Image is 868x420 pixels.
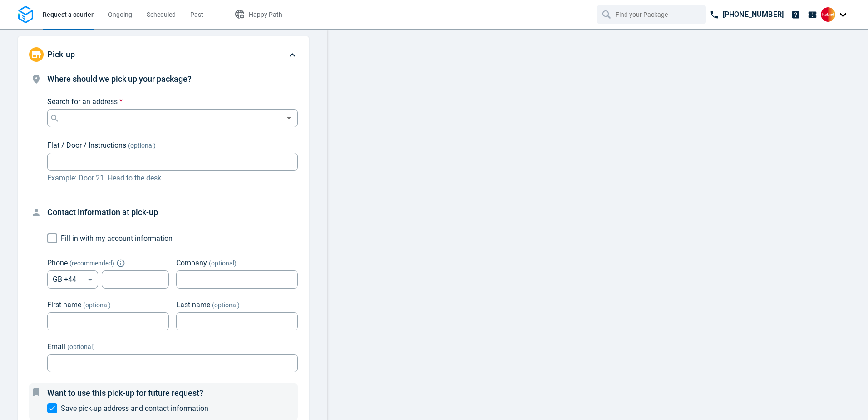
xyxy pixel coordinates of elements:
[616,6,689,23] input: Find your Package
[706,5,787,24] a: [PHONE_NUMBER]
[47,97,118,106] span: Search for an address
[209,260,237,267] span: (optional)
[128,142,156,149] span: (optional)
[821,7,835,22] img: Client
[47,50,75,59] span: Pick-up
[118,260,123,266] button: Explain "Recommended"
[108,11,132,18] span: Ongoing
[249,11,282,18] span: Happy Path
[61,404,208,413] span: Save pick-up address and contact information
[18,6,33,24] img: Logo
[47,300,81,309] span: First name
[69,260,114,267] span: ( recommended )
[283,113,295,124] button: Open
[47,173,298,184] p: Example: Door 21. Head to the desk
[61,234,173,243] span: Fill in with my account information
[47,206,298,219] h4: Contact information at pick-up
[83,301,111,309] span: (optional)
[723,9,784,20] p: [PHONE_NUMBER]
[147,11,176,18] span: Scheduled
[47,342,65,351] span: Email
[47,259,68,267] span: Phone
[212,301,240,309] span: (optional)
[176,259,207,267] span: Company
[43,11,94,18] span: Request a courier
[176,300,210,309] span: Last name
[47,270,98,289] div: GB +44
[47,74,192,84] span: Where should we pick up your package?
[67,343,95,350] span: (optional)
[47,388,203,398] span: Want to use this pick-up for future request?
[190,11,203,18] span: Past
[47,141,126,150] span: Flat / Door / Instructions
[18,36,309,73] div: Pick-up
